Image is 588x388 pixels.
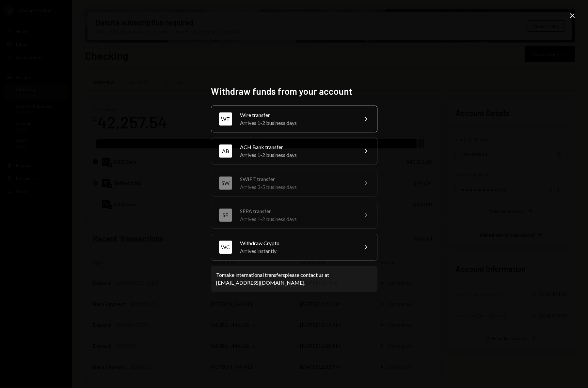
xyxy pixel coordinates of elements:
div: SE [219,209,232,222]
div: SEPA transfer [240,207,354,215]
button: WTWire transferArrives 1-2 business days [211,106,377,132]
button: SESEPA transferArrives 1-2 business days [211,202,377,228]
button: SWSWIFT transferArrives 3-5 business days [211,170,377,196]
h2: Withdraw funds from your account [211,85,377,98]
div: ACH Bank transfer [240,143,354,151]
div: WT [219,112,232,126]
div: Withdraw Crypto [240,239,354,247]
div: Arrives 1-2 business days [240,151,354,159]
div: SW [219,177,232,190]
div: Arrives 3-5 business days [240,183,354,191]
button: ABACH Bank transferArrives 1-2 business days [211,138,377,164]
div: Arrives 1-2 business days [240,119,354,127]
div: Arrives 1-2 business days [240,215,354,223]
div: AB [219,144,232,158]
div: WC [219,241,232,254]
div: To make international transfers please contact us at . [216,271,372,287]
div: Wire transfer [240,111,354,119]
button: WCWithdraw CryptoArrives instantly [211,234,377,261]
div: Arrives instantly [240,247,354,255]
a: [EMAIL_ADDRESS][DOMAIN_NAME] [216,279,304,286]
div: SWIFT transfer [240,175,354,183]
